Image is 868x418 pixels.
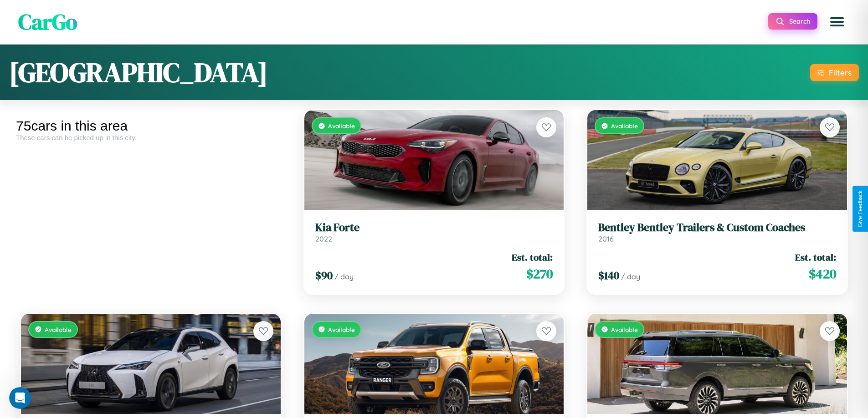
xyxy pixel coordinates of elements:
div: These cars can be picked up in this city. [16,134,286,141]
span: $ 140 [598,268,619,283]
span: Search [789,17,810,25]
div: Filters [829,68,852,77]
span: 2016 [598,234,614,243]
div: 75 cars in this area [16,118,286,134]
span: Est. total: [795,251,836,264]
span: $ 90 [315,268,333,283]
span: / day [621,272,640,281]
span: Available [328,326,355,333]
span: / day [334,272,354,281]
iframe: Intercom live chat [9,387,31,409]
span: Available [328,122,355,130]
h3: Bentley Bentley Trailers & Custom Coaches [598,221,836,234]
span: Available [611,326,638,333]
h1: [GEOGRAPHIC_DATA] [9,54,268,91]
span: CarGo [18,7,77,37]
a: Kia Forte2022 [315,221,553,243]
span: 2022 [315,234,332,243]
span: Available [611,122,638,130]
div: Give Feedback [857,191,863,227]
span: Available [45,326,72,333]
button: Open menu [824,9,850,35]
button: Filters [810,64,859,81]
h3: Kia Forte [315,221,553,234]
span: $ 420 [809,265,836,283]
button: Search [768,13,817,30]
span: $ 270 [526,265,553,283]
span: Est. total: [512,251,553,264]
a: Bentley Bentley Trailers & Custom Coaches2016 [598,221,836,243]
